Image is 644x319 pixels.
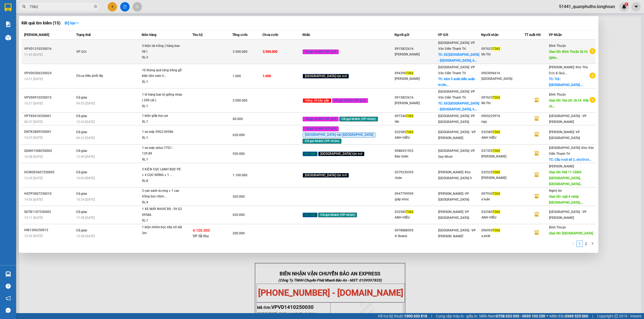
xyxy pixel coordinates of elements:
[438,53,479,62] span: TC: Xã [GEOGRAPHIC_DATA] - [GEOGRAPHIC_DATA], h...
[76,50,86,54] span: VP Gửi
[549,65,588,75] span: [PERSON_NAME]: Kho Thủ Đức & Quậ...
[395,70,438,76] div: 094396
[589,241,596,247] button: right
[481,148,524,154] div: 037355
[24,227,75,233] div: HM1306250012
[339,117,378,122] span: Đã gọi khách (VP nhận)
[142,200,182,205] div: SL: 4
[549,114,587,124] span: [GEOGRAPHIC_DATA] : VP [PERSON_NAME]
[3,32,80,52] span: [PHONE_NUMBER] - [DOMAIN_NAME]
[549,50,588,59] span: Giao DĐ: Bình Thuận QL1A (giao...
[76,234,95,238] span: 15:58 [DATE]
[577,241,583,247] a: 1
[493,210,500,214] span: 7362
[65,21,79,25] strong: Bộ lọc
[76,228,87,232] span: Đã giao
[6,22,76,30] strong: (Công Ty TNHH Chuyển Phát Nhanh Bảo An - MST: 0109597835)
[549,189,562,193] span: Nghệ An
[24,120,43,124] span: 08:37 [DATE]
[549,195,583,204] span: Giao DĐ: ngã 4 vship [GEOGRAPHIC_DATA],...
[30,4,93,10] input: Tìm tên, số ĐT hoặc mã đơn
[24,33,49,37] span: [PERSON_NAME]
[303,133,375,137] span: [GEOGRAPHIC_DATA] vào [GEOGRAPHIC_DATA]
[192,33,203,37] span: Thu hộ
[142,33,156,37] span: Món hàng
[493,96,500,99] span: 7362
[24,191,75,197] div: HQTP3007250010
[481,95,524,100] div: 097623
[76,198,95,201] span: 10:34 [DATE]
[193,228,210,232] span: 4.100.000
[24,70,75,76] div: VPVD0306250024
[302,33,310,37] span: Nhãn
[394,33,409,37] span: Người gửi
[233,117,243,121] span: 60.000
[493,47,500,51] span: 7362
[24,77,43,81] span: 14:31 [DATE]
[438,210,469,220] span: [PERSON_NAME]: VP [GEOGRAPHIC_DATA]
[24,46,75,52] div: VPVD1310250016
[303,50,339,54] span: Đã gọi khách (VP gửi)
[5,35,11,40] img: warehouse-icon
[233,74,241,78] span: 1.000
[193,234,209,238] span: VP đã thu
[233,195,245,198] span: 420.000
[233,133,245,137] span: 620.000
[24,155,43,159] span: 16:08 [DATE]
[75,21,79,25] span: down
[549,210,587,220] span: [GEOGRAPHIC_DATA] : VP [PERSON_NAME]
[481,209,524,215] div: 032585
[303,98,331,103] span: Hàng đã báo gấp
[22,5,26,9] span: search
[233,213,245,217] span: 620.000
[406,114,414,118] span: 7362
[76,96,87,99] span: Đã giao
[303,152,317,156] span: Xe máy
[481,70,524,76] div: 0903096616
[5,3,12,12] img: logo-vxr
[233,99,247,102] span: 2.000.000
[481,215,524,220] div: ANH HIẾU
[493,228,500,232] span: 7362
[438,228,476,238] span: [GEOGRAPHIC_DATA] : VP [PERSON_NAME]
[481,46,524,52] div: 097623
[395,233,438,239] div: A Quang
[303,117,339,122] span: Đã gọi khách (VP gửi)
[303,213,317,217] span: Xe máy
[549,158,591,162] span: TC: Cầu vượt số 2, chợ Đươ...
[395,154,438,159] div: Bảo Uyên
[572,242,575,245] span: left
[395,100,438,106] div: [PERSON_NAME]
[24,102,43,105] span: 10:27 [DATE]
[395,52,438,57] div: [PERSON_NAME]
[142,157,182,163] div: SL: 1
[76,114,87,118] span: Đã giao
[395,95,438,100] div: 0915822616
[24,53,43,57] span: 11:45 [DATE]
[481,52,524,57] div: Mr.Thi
[438,77,475,87] span: TC: xóm 5 xuân kiên xuân trườn...
[395,170,438,175] div: 0379230395
[525,33,541,37] span: TT xuất HĐ
[94,5,97,8] span: close-circle
[142,188,182,200] div: 3 can xanh dương + 1 can trắng bọc nilon...
[549,77,583,87] span: TC: Trả : [GEOGRAPHIC_DATA] ...
[76,120,95,124] span: 15:54 [DATE]
[406,130,414,134] span: 7362
[438,102,479,111] span: TC: Xã [GEOGRAPHIC_DATA] - [GEOGRAPHIC_DATA], h...
[76,130,87,134] span: Đã giao
[233,50,247,54] span: 3.500.000
[142,103,182,109] div: SL: 1
[591,242,594,245] span: right
[2,8,80,20] strong: BIÊN NHẬN VẬN CHUYỂN BẢO AN EXPRESS
[481,170,524,175] div: 032525
[438,90,475,99] span: [GEOGRAPHIC_DATA]: VP Văn Điển Thanh Trì
[24,209,75,215] div: SGTB1107250005
[570,241,576,247] button: left
[406,71,414,75] span: 7362
[142,129,182,135] div: 1 xe máy 59G3 09586
[233,231,245,235] span: 200.000
[481,33,499,37] span: Người nhận
[142,113,182,119] div: 1 kiện giấy bọc pe
[142,236,182,242] div: SL: 1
